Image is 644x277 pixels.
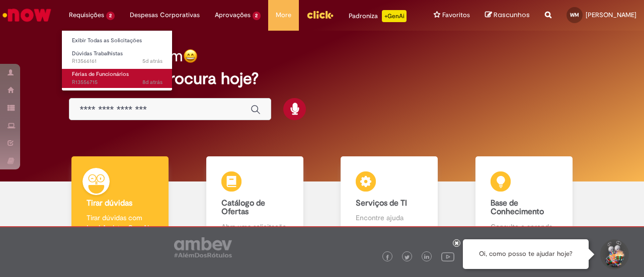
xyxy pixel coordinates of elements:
span: Favoritos [442,10,470,20]
a: Aberto R13566161 : Dúvidas Trabalhistas [62,48,173,67]
span: [PERSON_NAME] [586,11,636,19]
p: +GenAi [382,10,407,22]
span: 5d atrás [142,57,163,65]
span: 2 [106,12,115,20]
span: Rascunhos [494,10,530,20]
a: Rascunhos [485,11,530,20]
div: Padroniza [349,10,407,22]
b: Tirar dúvidas [87,198,132,208]
span: More [276,10,291,20]
p: Consulte e aprenda [491,222,557,232]
a: Exibir Todas as Solicitações [62,35,173,46]
h2: O que você procura hoje? [69,70,575,87]
img: logo_footer_facebook.png [385,255,390,260]
p: Tirar dúvidas com Lupi Assist e Gen Ai [87,213,153,233]
b: Serviços de TI [356,198,407,208]
span: 2 [253,12,261,20]
a: Serviços de TI Encontre ajuda [322,156,457,243]
span: WM [570,12,579,18]
a: Tirar dúvidas Tirar dúvidas com Lupi Assist e Gen Ai [53,156,188,243]
img: ServiceNow [1,5,53,25]
div: Oi, como posso te ajudar hoje? [463,239,589,269]
time: 22/09/2025 17:43:03 [142,78,163,86]
span: Aprovações [215,10,251,20]
button: Iniciar Conversa de Suporte [599,239,629,269]
a: Aberto R13556715 : Férias de Funcionários [62,69,173,87]
img: logo_footer_ambev_rotulo_gray.png [174,237,232,257]
img: logo_footer_linkedin.png [424,254,429,260]
time: 25/09/2025 11:30:23 [142,57,163,65]
p: Abra uma solicitação [221,222,288,232]
img: logo_footer_youtube.png [441,250,454,263]
b: Base de Conhecimento [491,198,544,217]
b: Catálogo de Ofertas [221,198,265,217]
ul: Requisições [61,30,173,91]
span: R13566161 [72,57,163,65]
a: Catálogo de Ofertas Abra uma solicitação [188,156,323,243]
a: Base de Conhecimento Consulte e aprenda [457,156,592,243]
p: Encontre ajuda [356,213,423,223]
span: Requisições [69,10,104,20]
img: logo_footer_twitter.png [405,255,410,260]
span: Dúvidas Trabalhistas [72,50,123,57]
img: click_logo_yellow_360x200.png [306,7,334,22]
span: Despesas Corporativas [130,10,200,20]
span: 8d atrás [142,78,163,86]
img: happy-face.png [183,49,198,63]
span: R13556715 [72,78,163,86]
span: Férias de Funcionários [72,70,129,78]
